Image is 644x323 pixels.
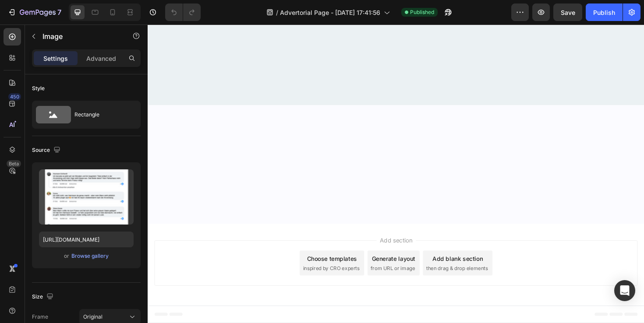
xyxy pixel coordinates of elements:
label: Frame [32,313,48,321]
button: 7 [4,4,65,21]
span: inspired by CRO experts [164,254,224,262]
p: 7 [57,7,61,18]
span: Save [561,9,575,16]
p: Settings [43,54,68,63]
div: Size [32,291,55,303]
span: Advertorial Page - [DATE] 17:41:56 [280,8,380,17]
span: or [64,251,69,261]
div: Add blank section [301,243,355,253]
div: Choose templates [169,243,222,253]
div: Undo/Redo [165,4,201,21]
p: Advanced [86,54,116,63]
div: 450 [8,93,21,100]
span: from URL or image [236,254,283,262]
button: Browse gallery [71,252,109,260]
span: then drag & drop elements [295,254,360,262]
input: https://example.com/image.jpg [39,232,134,247]
button: Publish [586,4,623,21]
span: Original [83,313,103,321]
span: Published [410,8,434,16]
p: Image [42,31,117,42]
div: Publish [593,8,615,17]
div: Beta [7,160,21,167]
div: Generate layout [237,243,283,253]
div: Source [32,144,62,156]
span: / [276,8,278,17]
div: Open Intercom Messenger [614,280,635,301]
button: Save [553,4,582,21]
img: preview-image [39,169,134,225]
div: Browse gallery [71,252,109,260]
div: Rectangle [74,105,128,125]
span: Add section [242,224,284,233]
div: Style [32,84,45,92]
iframe: Design area [148,25,644,323]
